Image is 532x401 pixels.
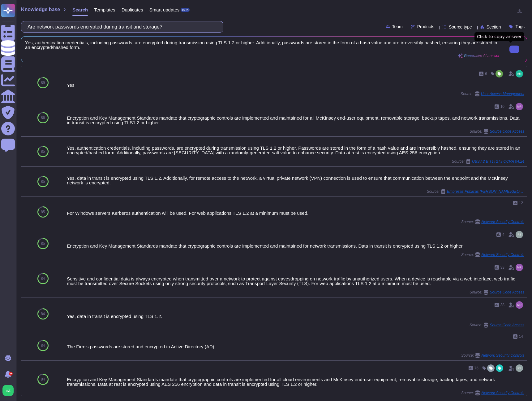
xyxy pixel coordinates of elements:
span: Network Security Controls [481,391,524,395]
span: 4 [502,233,504,236]
img: user [516,103,523,110]
span: 84 [41,312,45,316]
span: Source: [427,189,524,194]
span: 85 [41,150,45,153]
span: Duplicates [122,7,143,12]
span: 85 [41,242,45,245]
div: For Windows servers Kerberos authentication will be used. For web applications TLS 1.2 at a minim... [67,211,524,215]
span: 85 [41,180,45,183]
div: The Firm's passwords are stored and encrypted in Active Directory (AD). [67,344,524,349]
img: user [516,264,523,271]
img: user [516,301,523,309]
span: Generative AI answer [464,54,500,58]
span: 33 [500,266,504,269]
span: Source type [449,25,472,29]
span: Team [392,24,403,29]
div: Encryption and Key Management Standards mandate that cryptographic controls are implemented and m... [67,116,524,125]
div: Click to copy answer [474,32,524,41]
span: Source: [470,290,524,295]
span: Search [72,7,88,12]
span: Source: [461,353,524,358]
span: Source Code Access [490,323,524,327]
span: UBS / 2 B T1T2T3 OCRA 04.24 [472,160,524,163]
div: Sensitive and confidential data is always encrypted when transmitted over a network to protect ag... [67,276,524,286]
span: Source: [461,91,524,96]
img: user [516,231,523,238]
span: Source: [452,159,524,164]
div: Encryption and Key Management Standards mandate that cryptographic controls are implemented for a... [67,377,524,386]
span: Section [487,25,501,29]
input: Search a question or template... [24,21,217,32]
span: Source: [461,390,524,395]
span: 38 [500,303,504,307]
span: 76 [474,366,478,370]
span: Source: [461,219,524,224]
span: User Access Management [481,92,524,96]
span: Source Code Access [490,130,524,133]
span: Network Security Controls [481,354,524,357]
span: Source Code Access [490,290,524,294]
span: 89 [41,81,45,85]
div: Yes [67,83,524,87]
span: Templates [94,7,115,12]
span: Empresas Públicas [PERSON_NAME][GEOGRAPHIC_DATA] / Safety Questionnaire [447,190,524,193]
span: Tags [515,24,525,29]
span: 12 [519,201,523,205]
span: 10 [500,105,504,108]
div: 9+ [9,372,13,376]
img: user [516,70,523,77]
span: Source: [470,129,524,134]
img: user [516,364,523,372]
div: Yes, data in transit is encrypted using TLS 1.2. [67,314,524,319]
span: 86 [41,116,45,120]
span: Source: [461,252,524,257]
div: Yes, data in transit is encrypted using TLS 1.2. Additionally, for remote access to the network, ... [67,176,524,185]
span: Smart updates [149,7,180,12]
span: 84 [41,377,45,381]
span: Products [417,24,434,29]
div: Encryption and Key Management Standards mandate that cryptographic controls are implemented and m... [67,244,524,248]
span: 85 [41,210,45,214]
span: Source: [470,323,524,328]
div: Yes, authentication credentials, including passwords, are encrypted during transmission using TLS... [67,146,524,155]
span: 84 [41,344,45,347]
span: Yes, authentication credentials, including passwords, are encrypted during transmission using TLS... [25,40,500,50]
button: user [1,384,18,397]
div: BETA [181,8,190,12]
span: 84 [41,277,45,280]
span: 6 [485,72,487,76]
img: user [2,385,14,396]
span: Network Security Controls [481,253,524,257]
span: Knowledge base [21,7,60,12]
span: Network Security Controls [481,220,524,224]
span: 14 [519,335,523,338]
